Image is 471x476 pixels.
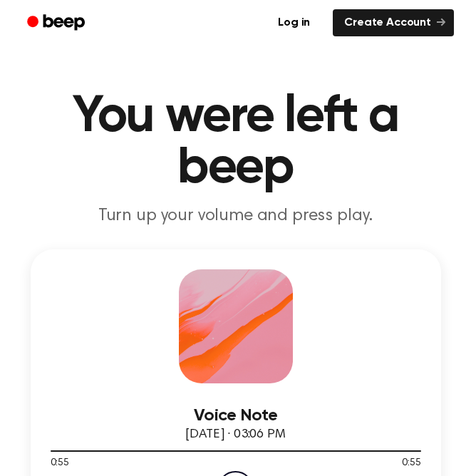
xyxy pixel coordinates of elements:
[17,9,98,37] a: Beep
[51,456,69,471] span: 0:55
[17,205,454,227] p: Turn up your volume and press play.
[264,6,324,39] a: Log in
[333,9,454,36] a: Create Account
[51,406,421,425] h3: Voice Note
[185,428,285,441] span: [DATE] · 03:06 PM
[402,456,420,471] span: 0:55
[17,91,454,194] h1: You were left a beep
